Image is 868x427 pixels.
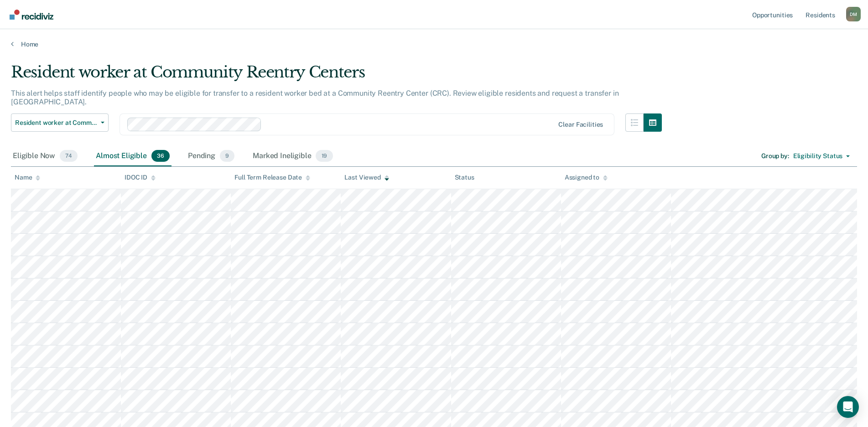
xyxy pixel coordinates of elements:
div: Eligible Now74 [11,146,79,166]
span: 36 [151,150,170,162]
p: This alert helps staff identify people who may be eligible for transfer to a resident worker bed ... [11,89,619,106]
div: Assigned to [565,174,608,181]
button: Resident worker at Community Reentry Centers [11,113,109,132]
button: Eligibility Status [789,149,854,164]
span: Resident worker at Community Reentry Centers [15,119,97,127]
div: D M [846,7,861,21]
div: Name [15,174,40,181]
div: Clear facilities [558,121,603,129]
div: Resident worker at Community Reentry Centers [11,63,662,89]
span: 74 [60,150,78,162]
a: Home [11,40,857,48]
div: Group by : [761,152,789,160]
div: Marked Ineligible19 [251,146,334,166]
span: 19 [316,150,333,162]
img: Recidiviz [10,10,53,20]
div: IDOC ID [125,174,156,181]
div: Last Viewed [344,174,389,181]
div: Almost Eligible36 [94,146,172,166]
div: Open Intercom Messenger [837,396,859,418]
div: Status [455,174,474,181]
div: Full Term Release Date [234,174,310,181]
div: Pending9 [186,146,236,166]
button: Profile dropdown button [846,7,861,21]
span: 9 [220,150,234,162]
div: Eligibility Status [793,152,842,160]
